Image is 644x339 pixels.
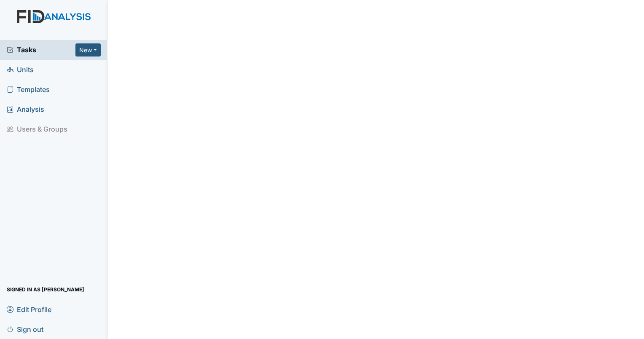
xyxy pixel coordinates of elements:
span: Edit Profile [7,303,51,316]
span: Templates [7,83,50,96]
span: Sign out [7,323,43,336]
a: Tasks [7,45,75,55]
button: New [75,43,101,56]
span: Signed in as [PERSON_NAME] [7,283,84,296]
span: Analysis [7,103,44,116]
span: Units [7,63,34,76]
